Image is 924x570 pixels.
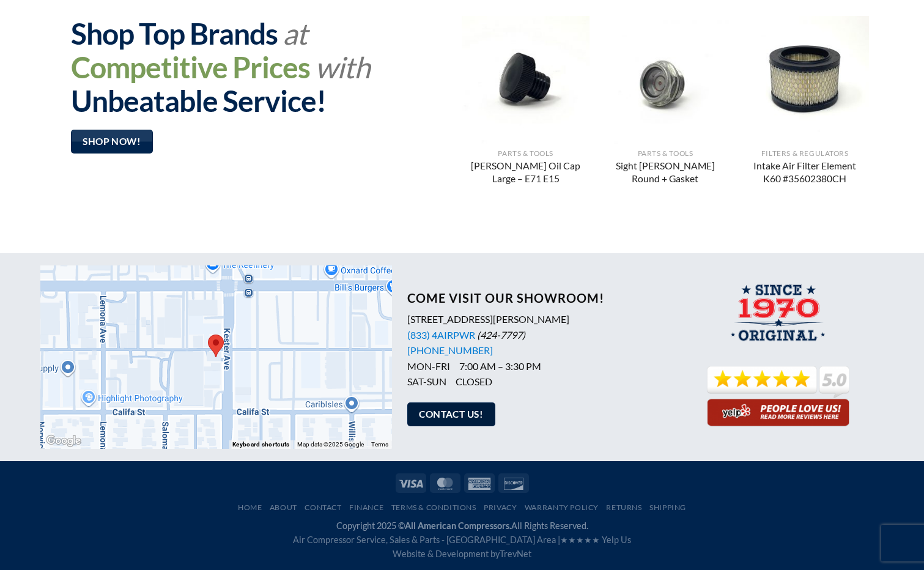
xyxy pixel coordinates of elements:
[293,535,631,559] span: Air Compressor Service, Sales & Parts - [GEOGRAPHIC_DATA] Area | Website & Development by
[71,83,326,118] strong: Unbeatable Service!
[649,503,686,512] a: Shipping
[477,329,525,341] i: (424-7797)
[315,50,370,84] em: with
[462,16,590,144] img: Curtis Oil Cap Large - E71 E15
[468,160,583,187] a: [PERSON_NAME] Oil Cap Large – E71 E15
[238,503,262,512] a: Home
[500,549,531,559] a: TrevNet
[349,503,383,512] a: Finance
[407,291,673,305] h3: Come Visit Our Showroom!
[468,149,583,158] p: Parts & Tools
[602,16,730,144] img: Sight Glass Curtis Round + Gasket
[407,329,475,341] a: (833) 4AIRPWR
[407,344,493,356] a: [PHONE_NUMBER]
[747,160,863,187] a: Intake Air Filter Element K60 #35602380CH
[305,503,341,512] a: Contact
[560,535,631,545] a: ★★★★★ Yelp Us
[43,433,84,449] img: Google
[232,440,289,449] button: Keyboard shortcuts
[270,503,297,512] a: About
[606,503,641,512] a: Returns
[741,16,869,144] img: Intake Air Filter Element K60 #35602380CH
[608,149,723,158] p: Parts & Tools
[43,433,84,449] a: Open this area in Google Maps (opens a new window)
[391,503,476,512] a: Terms & Conditions
[525,503,599,512] a: Warranty Policy
[297,441,364,448] span: Map data ©2025 Google
[608,160,723,187] a: Sight [PERSON_NAME] Round + Gasket
[405,520,511,531] strong: All American Compressors.
[71,50,310,84] strong: Competitive Prices
[71,130,153,154] a: Shop Now!
[484,503,517,512] a: Privacy
[407,402,495,426] a: Contact Us!
[371,441,388,448] a: Terms (opens in new tab)
[283,16,307,51] em: at
[407,311,673,390] p: [STREET_ADDRESS][PERSON_NAME] MON-FRI 7:00 AM – 3:30 PM SAT-SUN CLOSED
[747,149,863,158] p: Filters & Regulators
[726,284,831,349] img: The Original All American Compressors
[419,407,483,422] span: Contact Us!
[40,519,884,561] div: Copyright 2025 © All Rights Reserved.
[71,16,278,51] strong: Shop Top Brands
